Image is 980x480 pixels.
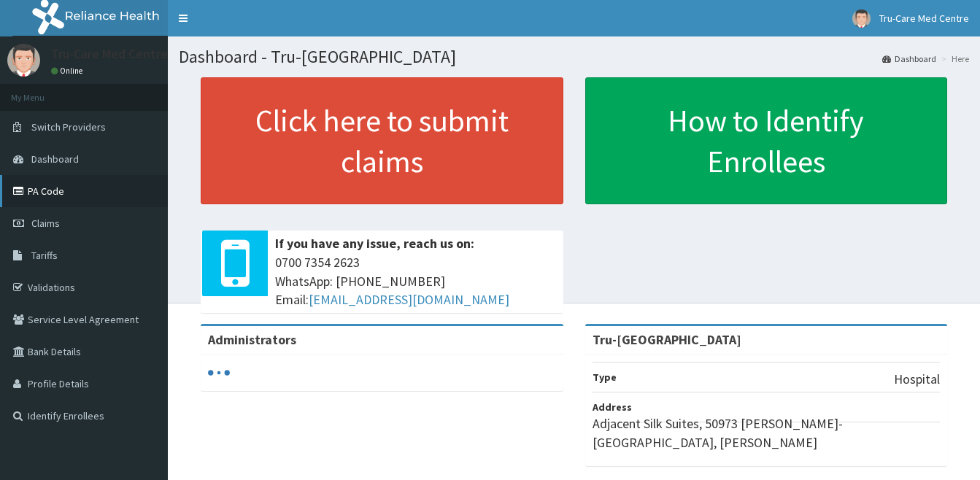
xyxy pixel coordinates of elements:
[31,217,60,230] span: Claims
[51,47,168,61] p: Tru-Care Med Centre
[593,331,741,348] strong: Tru-[GEOGRAPHIC_DATA]
[208,331,296,348] b: Administrators
[275,235,474,252] b: If you have any issue, reach us on:
[31,120,106,133] span: Switch Providers
[852,9,871,28] img: User Image
[879,12,969,25] span: Tru-Care Med Centre
[275,253,556,309] span: 0700 7354 2623 WhatsApp: [PHONE_NUMBER] Email:
[7,44,40,77] img: User Image
[31,249,58,262] span: Tariffs
[882,53,936,65] a: Dashboard
[593,371,617,384] b: Type
[938,53,969,65] li: Here
[585,77,948,204] a: How to Identify Enrollees
[51,66,86,76] a: Online
[593,400,632,414] b: Address
[31,152,79,166] span: Dashboard
[179,47,969,66] h1: Dashboard - Tru-[GEOGRAPHIC_DATA]
[208,362,230,384] svg: audio-loading
[894,370,940,389] p: Hospital
[593,414,941,452] p: Adjacent Silk Suites, 50973 [PERSON_NAME]-[GEOGRAPHIC_DATA], [PERSON_NAME]
[309,291,509,308] a: [EMAIL_ADDRESS][DOMAIN_NAME]
[201,77,563,204] a: Click here to submit claims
